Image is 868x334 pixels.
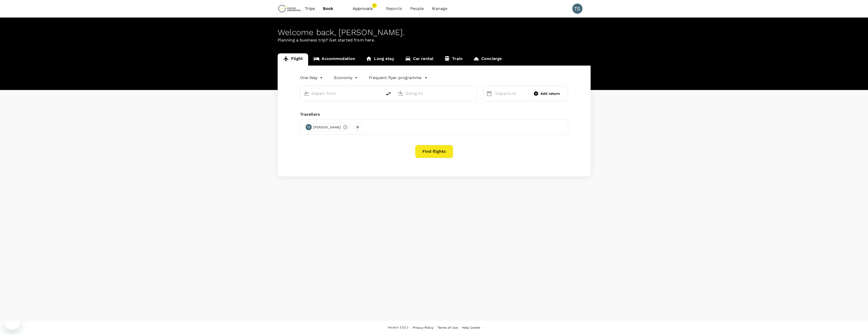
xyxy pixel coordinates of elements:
[360,53,399,66] a: Long stay
[495,90,525,97] p: Departure
[369,75,421,81] p: Frequent flyer programme
[462,325,481,330] a: Help Centre
[369,75,428,81] button: Frequent flyer programme
[462,326,481,329] span: Help Centre
[334,74,359,82] div: Economy
[278,37,591,43] p: Planning a business trip? Get started from here.
[541,91,560,96] span: Add return
[382,88,394,100] button: delete
[432,6,447,12] span: Manage
[372,3,377,8] span: 1
[438,325,458,330] a: Terms of Use
[308,53,360,66] a: Accommodation
[413,326,433,329] span: Privacy Policy
[305,6,315,12] span: Trips
[439,53,468,66] a: Train
[353,6,378,12] span: Approvals
[323,6,334,12] span: Book
[438,326,458,329] span: Terms of Use
[406,89,466,97] input: Going to
[278,3,301,14] img: Chrysos Corporation
[300,74,324,82] div: One-Way
[473,93,474,94] button: Open
[386,6,402,12] span: Reports
[572,4,582,14] div: TS
[300,111,568,117] div: Travellers
[400,53,439,66] a: Car rental
[304,123,350,131] div: TS[PERSON_NAME]
[311,89,372,97] input: Depart from
[310,125,344,130] span: [PERSON_NAME]
[415,145,453,158] button: Find flights
[278,53,308,66] a: Flight
[379,93,380,94] button: Open
[388,325,408,330] span: Version 3.53.2
[4,314,20,330] iframe: Button to launch messaging window
[413,325,433,330] a: Privacy Policy
[410,6,424,12] span: People
[468,53,507,66] a: Concierge
[278,28,591,37] div: Welcome back , [PERSON_NAME] .
[306,124,312,130] div: TS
